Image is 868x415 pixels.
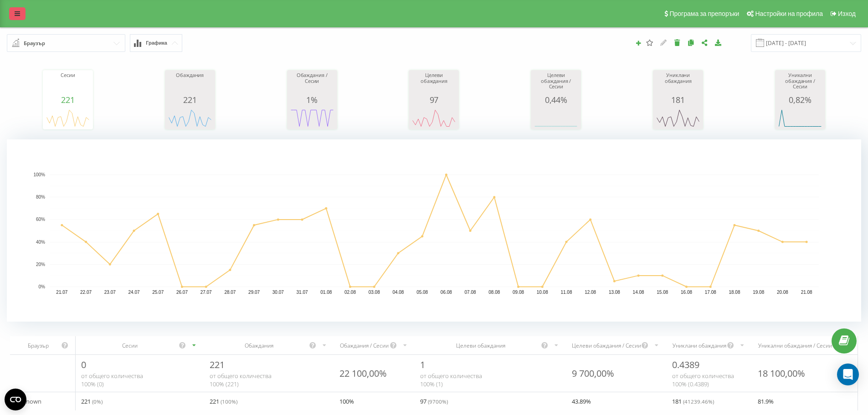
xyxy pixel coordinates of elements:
[837,364,859,385] div: Open Intercom Messenger
[777,72,823,95] div: Уникални обаждания / Сесии
[657,290,668,295] text: 15.08
[758,342,832,349] div: Уникални обаждания / Сесии
[655,104,701,132] div: A chart.
[81,396,103,407] span: 221
[5,389,26,410] button: Open CMP widget
[609,290,620,295] text: 13.08
[465,290,476,295] text: 07.08
[210,342,308,349] div: Обаждания
[210,396,237,407] span: 221
[758,396,774,407] span: 81.9 %
[36,217,45,222] text: 60%
[272,290,284,295] text: 30.07
[7,139,861,322] div: A chart.
[560,290,572,295] text: 11.08
[152,290,164,295] text: 25.07
[533,95,579,104] div: 0,44%
[36,262,45,267] text: 20%
[758,367,805,379] div: 18 100,00%
[56,290,67,295] text: 21.07
[81,372,143,388] span: от общего количества 100% ( 0 )
[801,290,812,295] text: 21.08
[36,195,45,200] text: 80%
[289,95,335,104] div: 1%
[672,396,714,407] span: 181
[92,398,103,405] span: ( 0 %)
[128,290,140,295] text: 24.07
[420,396,448,407] span: 97
[416,290,428,295] text: 05.08
[411,104,457,132] svg: A chart.
[777,95,823,104] div: 0,82%
[369,290,380,295] text: 03.08
[167,104,213,132] svg: A chart.
[392,290,404,295] text: 04.08
[420,342,540,349] div: Целеви обаждания
[210,372,272,388] span: от общего количества 100% ( 221 )
[224,290,236,295] text: 28.07
[289,104,335,132] svg: A chart.
[320,290,332,295] text: 01.08
[339,396,354,407] span: 100 %
[24,38,45,48] div: Браузър
[210,359,225,371] span: 221
[646,39,654,46] i: Oтчет по подразбиране. Винаги зареждай този отчет при посещение на тази секция
[513,290,524,295] text: 09.08
[80,290,92,295] text: 22.07
[15,342,61,349] div: Браузър
[248,290,260,295] text: 29.07
[441,290,452,295] text: 06.08
[420,359,425,371] span: 1
[45,72,91,95] div: Сесии
[537,290,548,295] text: 10.08
[755,10,823,17] span: Настройки на профила
[200,290,212,295] text: 27.07
[687,39,695,46] i: Споделяне на отчет
[572,342,641,349] div: Целеви обаждания / Сесии
[672,342,727,349] div: Униклани обаждания
[297,290,308,295] text: 31.07
[681,290,692,295] text: 16.08
[167,72,213,95] div: Обаждания
[655,72,701,95] div: Униклани обаждания
[572,367,614,379] div: 9 700,00%
[705,290,716,295] text: 17.08
[36,240,45,245] text: 40%
[183,94,196,105] span: 221
[669,10,739,17] span: Програма за препоръки
[430,94,439,105] span: 97
[33,172,45,177] text: 100%
[45,104,91,132] svg: A chart.
[701,39,709,46] i: Споделяне на настройките на отчета
[420,372,482,388] span: от общего количества 100% ( 1 )
[533,104,579,132] div: A chart.
[671,94,684,105] span: 181
[714,39,722,46] i: Изтегляне на отчета
[633,290,644,295] text: 14.08
[339,367,387,379] div: 22 100,00%
[39,284,46,289] text: 0%
[104,290,116,295] text: 23.07
[428,398,448,405] span: ( 9700 %)
[660,39,668,46] i: Редактиране на репорт
[635,40,642,46] i: Създай отчет
[838,10,856,17] span: Изход
[777,104,823,132] svg: A chart.
[81,359,86,371] span: 0
[176,290,188,295] text: 26.07
[339,342,389,349] div: Обаждания / Сесии
[61,94,74,105] span: 221
[683,398,714,405] span: ( 41239.46 %)
[729,290,740,295] text: 18.08
[289,72,335,95] div: Обаждания / Сесии
[81,342,179,349] div: Сесии
[10,336,858,410] div: scrollable content
[130,34,182,52] button: Графика
[488,290,500,295] text: 08.08
[572,396,591,407] span: 43.89 %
